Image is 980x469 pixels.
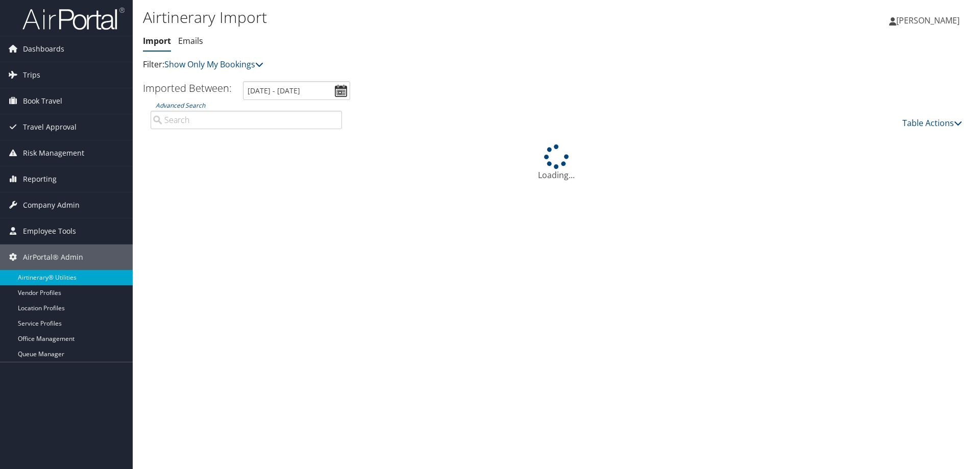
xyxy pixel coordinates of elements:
span: Book Travel [23,88,62,114]
span: Reporting [23,166,57,192]
span: Trips [23,62,40,88]
a: Emails [178,35,203,46]
span: AirPortal® Admin [23,244,83,270]
span: [PERSON_NAME] [896,15,960,26]
h1: Airtinerary Import [143,7,694,28]
span: Travel Approval [23,114,77,140]
a: [PERSON_NAME] [889,5,970,36]
h3: Imported Between: [143,81,232,95]
span: Employee Tools [23,218,76,244]
a: Show Only My Bookings [164,59,263,70]
input: [DATE] - [DATE] [243,81,350,100]
div: Loading... [143,144,970,181]
span: Risk Management [23,140,84,166]
a: Table Actions [902,117,962,129]
span: Company Admin [23,192,80,218]
p: Filter: [143,58,694,71]
img: airportal-logo.png [22,7,125,31]
a: Advanced Search [156,101,205,110]
span: Dashboards [23,36,64,62]
input: Advanced Search [151,111,342,129]
a: Import [143,35,171,46]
